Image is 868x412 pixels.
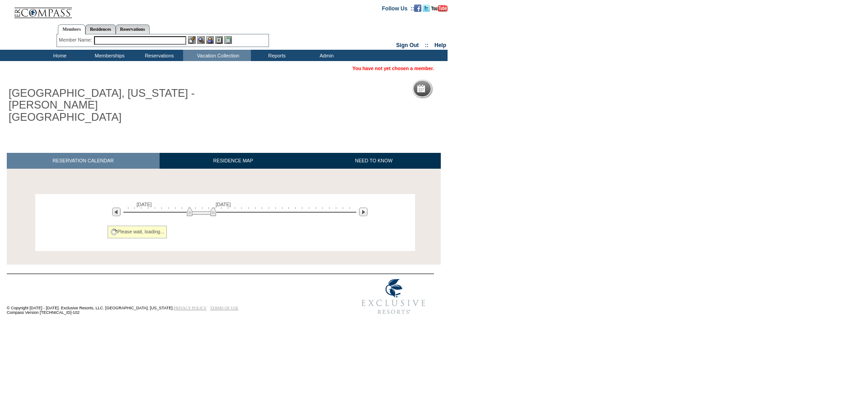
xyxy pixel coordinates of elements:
img: Next [359,208,368,216]
img: Reservations [215,36,223,44]
a: Members [58,24,85,34]
a: Subscribe to our YouTube Channel [431,5,448,10]
img: Exclusive Resorts [353,274,434,319]
td: Follow Us :: [382,5,414,12]
a: Residences [85,24,116,34]
img: Subscribe to our YouTube Channel [431,5,448,12]
span: [DATE] [216,202,231,207]
a: TERMS OF USE [210,306,239,310]
img: View [197,36,205,44]
img: b_calculator.gif [224,36,232,44]
td: Admin [301,50,350,61]
td: Memberships [84,50,133,61]
img: Become our fan on Facebook [414,5,421,12]
a: NEED TO KNOW [307,153,441,169]
h1: [GEOGRAPHIC_DATA], [US_STATE] - [PERSON_NAME][GEOGRAPHIC_DATA] [7,85,209,125]
img: Previous [112,208,121,216]
a: Help [434,42,446,48]
td: Vacation Collection [183,50,251,61]
td: Reservations [133,50,183,61]
img: b_edit.gif [188,36,196,44]
div: Please wait, loading... [108,226,167,238]
td: Reports [251,50,301,61]
td: © Copyright [DATE] - [DATE]. Exclusive Resorts, LLC. [GEOGRAPHIC_DATA], [US_STATE]. Compass Versi... [7,275,323,319]
a: RESIDENCE MAP [160,153,307,169]
img: Impersonate [206,36,214,44]
span: [DATE] [137,202,152,207]
a: RESERVATION CALENDAR [7,153,160,169]
a: Reservations [116,24,150,34]
a: Follow us on Twitter [423,5,430,10]
img: Follow us on Twitter [423,5,430,12]
span: :: [425,42,429,48]
div: Member Name: [59,36,94,44]
a: PRIVACY POLICY [174,306,207,310]
img: spinner2.gif [110,228,118,236]
a: Become our fan on Facebook [414,5,421,10]
span: You have not yet chosen a member. [353,66,434,71]
a: Sign Out [396,42,419,48]
td: Home [34,50,84,61]
h5: Reservation Calendar [429,86,498,92]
